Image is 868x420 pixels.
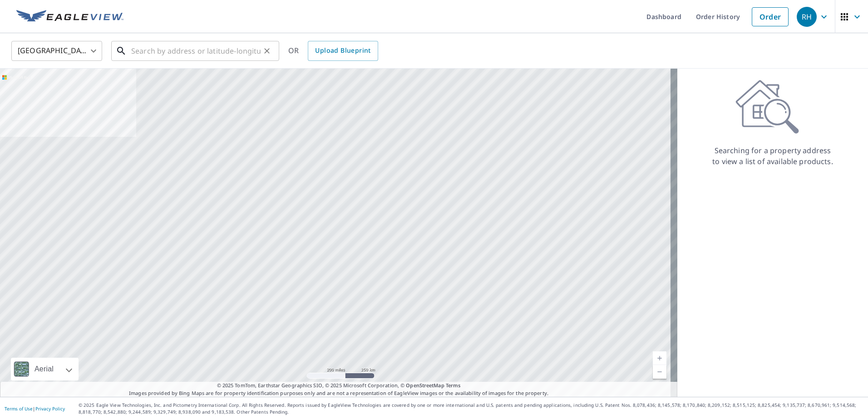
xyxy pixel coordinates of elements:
span: © 2025 TomTom, Earthstar Geographics SIO, © 2025 Microsoft Corporation, © [217,382,461,390]
button: Clear [261,45,273,57]
div: Aerial [32,358,56,380]
a: Terms [446,382,461,389]
input: Search by address or latitude-longitude [131,38,261,64]
div: Aerial [11,358,79,380]
div: [GEOGRAPHIC_DATA] [11,38,102,64]
div: RH [797,7,817,27]
a: Privacy Policy [35,405,65,412]
a: OpenStreetMap [406,382,444,389]
a: Upload Blueprint [308,41,378,61]
p: | [5,406,65,411]
div: OR [288,41,378,61]
a: Current Level 5, Zoom Out [653,365,666,379]
a: Terms of Use [5,405,33,412]
img: EV Logo [16,10,123,24]
a: Order [752,7,789,26]
p: © 2025 Eagle View Technologies, Inc. and Pictometry International Corp. All Rights Reserved. Repo... [79,402,863,415]
a: Current Level 5, Zoom In [653,351,666,365]
p: Searching for a property address to view a list of available products. [712,145,833,167]
span: Upload Blueprint [315,45,370,56]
